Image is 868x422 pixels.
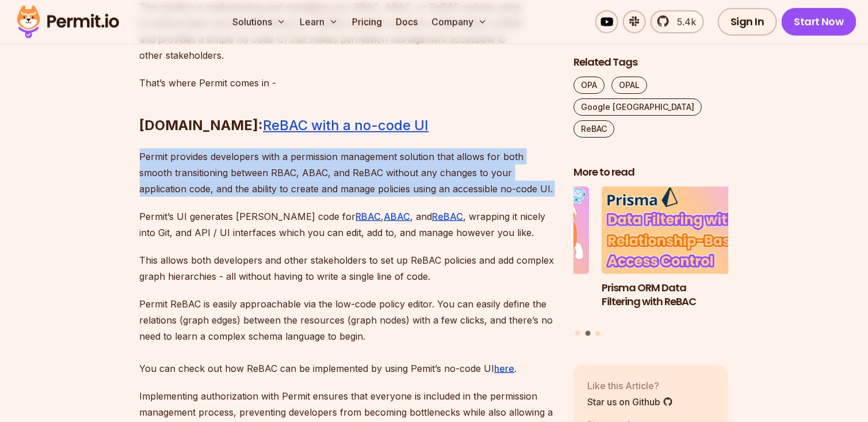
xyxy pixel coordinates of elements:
a: Start Now [782,8,857,36]
p: Like this Article? [587,378,673,392]
p: Permit ReBAC is easily approachable via the low-code policy editor. You can easily define the rel... [140,296,555,377]
div: Posts [573,187,729,337]
a: ABAC [384,211,411,222]
button: Go to slide 3 [595,330,600,335]
li: 2 of 3 [602,187,757,324]
a: ReBAC with a no-code UI [263,117,429,134]
a: ReBAC [433,211,464,222]
button: Company [427,10,492,33]
p: Permit provides developers with a permission management solution that allows for both smooth tran... [140,149,555,197]
a: here [495,363,515,374]
span: 5.4k [670,15,696,29]
a: Prisma ORM Data Filtering with ReBACPrisma ORM Data Filtering with ReBAC [602,187,757,324]
h3: Prisma ORM Data Filtering with ReBAC [602,280,757,309]
button: Learn [295,10,343,33]
a: ReBAC [573,120,614,138]
img: Permit logo [12,2,124,41]
button: Go to slide 2 [585,330,590,336]
a: Star us on Github [587,394,673,408]
p: This allows both developers and other stakeholders to set up ReBAC policies and add complex graph... [140,252,555,284]
a: OPAL [611,77,647,94]
img: Prisma ORM Data Filtering with ReBAC [602,187,757,274]
a: Google [GEOGRAPHIC_DATA] [573,98,702,116]
a: OPA [573,77,605,94]
button: Solutions [228,10,290,33]
button: Go to slide 1 [575,330,580,335]
a: Sign In [718,8,777,36]
a: Docs [391,10,422,33]
a: 5.4k [651,10,704,33]
a: RBAC [356,211,381,222]
p: That’s where Permit comes in - [140,75,555,91]
p: Permit’s UI generates [PERSON_NAME] code for , , and , wrapping it nicely into Git, and API / UI ... [140,208,555,241]
h2: Related Tags [573,55,729,70]
a: Pricing [347,10,387,33]
h2: More to read [573,165,729,180]
h2: [DOMAIN_NAME]: [140,70,555,135]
